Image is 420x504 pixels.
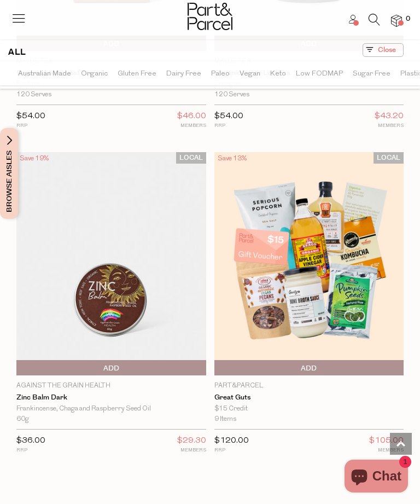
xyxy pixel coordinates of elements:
[341,460,411,495] inbox-online-store-chat: Shopify online store chat
[353,64,390,83] span: Sugar Free
[3,128,15,219] span: Browse Aisles
[176,152,206,164] span: LOCAL
[16,90,51,100] span: 120 Serves
[177,109,206,124] span: $46.00
[214,121,243,130] small: RRP
[369,446,404,454] small: MEMBERS
[214,437,249,445] span: $120.00
[214,393,404,402] a: Great Guts
[177,121,206,130] small: MEMBERS
[214,90,249,100] span: 120 Serves
[16,360,206,375] button: Add To Parcel
[214,446,249,454] small: RRP
[391,15,402,26] a: 0
[18,64,71,83] span: Australian Made
[403,14,413,24] span: 0
[166,64,201,83] span: Dairy Free
[16,393,206,402] a: Zinc Balm Dark
[214,381,404,391] p: Part&Parcel
[375,121,404,130] small: MEMBERS
[16,152,52,165] div: Save 19%
[16,381,206,391] p: Against the Grain Health
[16,152,206,376] img: Zinc Balm Dark
[240,64,260,83] span: Vegan
[81,64,108,83] span: Organic
[16,437,45,445] span: $36.00
[16,404,206,414] div: Frankincense, Chaga and Raspberry Seed Oil
[118,64,156,83] span: Gluten Free
[8,43,26,61] h1: ALL
[375,109,404,124] span: $43.20
[188,3,232,30] img: Part&Parcel
[296,64,343,83] span: Low FODMAP
[214,414,236,425] span: 9 Items
[214,152,250,165] div: Save 13%
[214,404,404,414] div: $15 Credit
[16,112,45,120] span: $54.00
[16,414,29,425] span: 60g
[374,152,404,164] span: LOCAL
[214,112,243,120] span: $54.00
[177,434,206,448] span: $29.30
[369,434,404,448] span: $105.00
[16,446,45,454] small: RRP
[211,64,230,83] span: Paleo
[214,152,404,376] img: Great Guts
[214,360,404,375] button: Add To Parcel
[270,64,286,83] span: Keto
[177,446,206,454] small: MEMBERS
[16,121,45,130] small: RRP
